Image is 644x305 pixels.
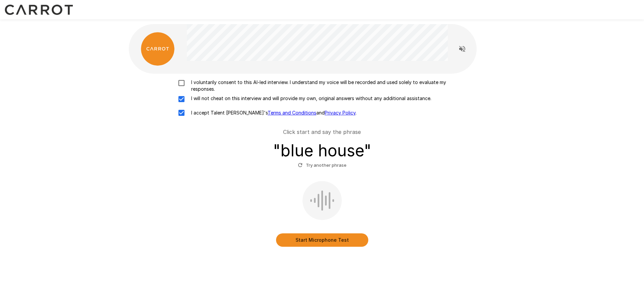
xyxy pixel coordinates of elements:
button: Start Microphone Test [276,233,368,247]
p: I voluntarily consent to this AI-led interview. I understand my voice will be recorded and used s... [189,79,470,92]
h3: " blue house " [273,141,371,160]
img: carrot_logo.png [141,32,174,66]
button: Read questions aloud [455,42,469,56]
p: Click start and say the phrase [283,128,361,136]
p: I will not cheat on this interview and will provide my own, original answers without any addition... [189,95,431,102]
button: Try another phrase [296,160,348,170]
a: Privacy Policy [325,110,356,116]
p: I accept Talent [PERSON_NAME]'s and . [189,109,357,116]
a: Terms and Conditions [268,110,316,116]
